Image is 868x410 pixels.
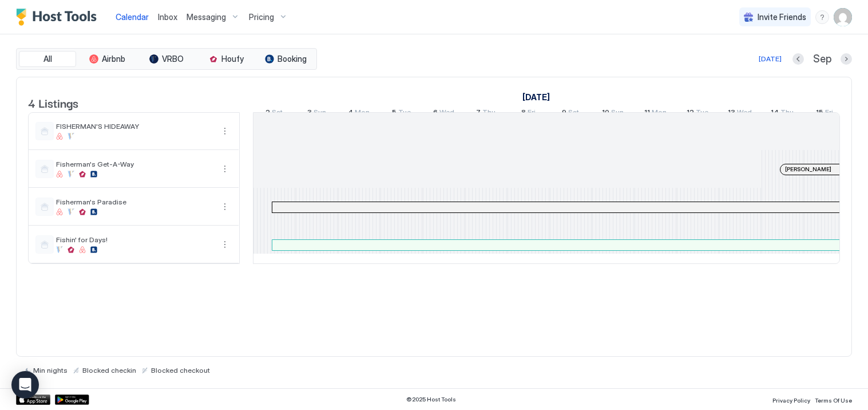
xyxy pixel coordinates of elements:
[11,371,39,399] div: Open Intercom Messenger
[652,108,667,120] span: Mon
[265,108,270,120] span: 2
[263,105,286,122] a: August 2, 2025
[56,122,213,131] span: FISHERMAN'S HIDEAWAY
[696,108,708,120] span: Tue
[518,105,538,122] a: August 8, 2025
[482,108,496,120] span: Thu
[559,105,582,122] a: August 9, 2025
[785,165,831,173] span: [PERSON_NAME]
[345,105,372,122] a: August 4, 2025
[611,108,624,120] span: Sun
[841,53,852,65] button: Next month
[389,105,414,122] a: August 5, 2025
[19,51,76,67] button: All
[151,366,210,374] span: Blocked checkout
[348,108,353,120] span: 4
[768,105,796,122] a: August 14, 2025
[473,105,498,122] a: August 7, 2025
[430,105,457,122] a: August 6, 2025
[138,51,195,67] button: VRBO
[257,51,314,67] button: Booking
[218,124,232,138] button: More options
[187,12,226,22] span: Messaging
[568,108,579,120] span: Sat
[528,108,536,120] span: Fri
[355,108,370,120] span: Mon
[758,12,806,22] span: Invite Friends
[406,396,456,403] span: © 2025 Host Tools
[56,198,213,206] span: Fisherman's Paradise
[218,200,232,214] div: menu
[55,395,89,405] a: Google Play Store
[687,108,694,120] span: 12
[307,108,312,120] span: 3
[158,12,177,22] span: Inbox
[43,54,52,64] span: All
[218,162,232,176] div: menu
[221,54,244,64] span: Houfy
[33,366,68,374] span: Min nights
[815,397,852,404] span: Terms Of Use
[272,108,283,120] span: Sat
[78,51,136,67] button: Airbnb
[433,108,438,120] span: 6
[249,12,274,22] span: Pricing
[599,105,627,122] a: August 10, 2025
[772,393,810,405] a: Privacy Policy
[825,108,833,120] span: Fri
[218,162,232,176] button: More options
[757,52,783,66] button: [DATE]
[520,89,553,105] a: August 2, 2025
[772,397,810,404] span: Privacy Policy
[304,105,329,122] a: August 3, 2025
[16,48,317,70] div: tab-group
[771,108,779,120] span: 14
[56,235,213,244] span: Fishin' for Days!
[197,51,255,67] button: Houfy
[834,8,852,26] div: User profile
[644,108,650,120] span: 11
[728,108,735,120] span: 13
[392,108,397,120] span: 5
[815,10,829,24] div: menu
[602,108,609,120] span: 10
[116,12,149,22] span: Calendar
[314,108,326,120] span: Sun
[218,124,232,138] div: menu
[398,108,411,120] span: Tue
[521,108,526,120] span: 8
[278,54,307,64] span: Booking
[218,238,232,251] div: menu
[780,108,794,120] span: Thu
[158,11,177,23] a: Inbox
[102,54,125,64] span: Airbnb
[641,105,669,122] a: August 11, 2025
[16,395,50,405] a: App Store
[476,108,481,120] span: 7
[792,53,804,65] button: Previous month
[162,54,184,64] span: VRBO
[218,200,232,214] button: More options
[684,105,711,122] a: August 12, 2025
[116,11,149,23] a: Calendar
[725,105,755,122] a: August 13, 2025
[439,108,454,120] span: Wed
[56,160,213,168] span: Fisherman's Get-A-Way
[816,108,823,120] span: 15
[815,393,852,405] a: Terms Of Use
[813,53,831,66] span: Sep
[813,105,836,122] a: August 15, 2025
[16,9,102,26] a: Host Tools Logo
[759,54,782,64] div: [DATE]
[737,108,752,120] span: Wed
[562,108,566,120] span: 9
[218,238,232,251] button: More options
[28,94,78,111] span: 4 Listings
[82,366,136,374] span: Blocked checkin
